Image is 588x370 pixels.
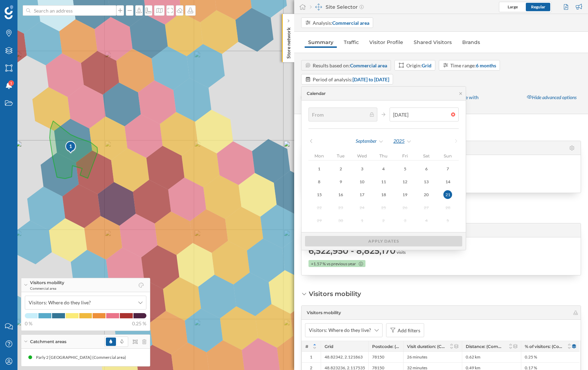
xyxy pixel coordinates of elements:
div: 1 [65,143,77,150]
p: Sun [437,153,458,158]
div: 48.82342, 2.121863 [321,352,368,362]
div: 8 [308,177,330,186]
div: Hide advanced options [523,91,581,104]
button: 11 [373,177,394,186]
div: Grid [321,341,368,351]
button: 4 [373,164,394,173]
button: 16 [330,190,351,199]
span: 1 [10,80,12,87]
button: 7 [437,164,458,173]
button: 1 [308,164,330,173]
p: Fri [394,153,415,158]
div: Add filters [398,327,420,334]
div: Time range: [450,62,496,69]
span: Visitors: Where do they live? [29,299,91,306]
button: 6 [416,164,437,173]
div: 21 [443,190,452,199]
span: Distance: (Commercial area) ([DATE] to [DATE]) [466,344,504,349]
span: 0.25 % [525,354,537,360]
span: 6,522,950 - 8,825,170 [308,245,395,257]
img: dashboards-manager.svg [315,3,322,10]
span: Support [15,5,40,11]
img: Geoblink Logo [5,5,13,19]
button: 2 [330,164,351,173]
button: 21 [437,190,458,199]
div: 14 [437,177,458,186]
span: Commercial area [30,286,64,291]
span: Visitors: Where do they live? [309,327,371,334]
div: 10 [351,177,373,186]
p: Mon [308,153,330,158]
p: Sat [416,153,437,158]
button: 20 [416,190,437,199]
span: 0.62 km [466,354,480,360]
a: Summary [305,37,337,48]
div: Period of analysis: [313,76,389,83]
button: 17 [351,190,373,199]
span: Visit duration: (Commercial area) ([DATE] to [DATE]) [407,344,445,349]
span: Postcode: (Commercial area) ([DATE] to [DATE]) [372,344,400,349]
button: 9 [330,177,351,186]
strong: Grid [422,62,431,68]
p: Store network [285,24,292,59]
span: Visitors mobility [307,310,341,316]
div: 11 [373,177,394,186]
div: Origin: [406,62,431,69]
p: Tue [330,153,351,158]
img: pois-map-marker.svg [65,141,77,154]
strong: [DATE] to [DATE] [353,76,389,82]
div: 1 [302,352,321,362]
span: 78150 [372,354,384,360]
strong: Commercial area [332,20,369,26]
a: Visitor Profile [366,37,407,48]
button: 14 [437,177,458,186]
div: 9 [330,177,351,186]
div: Visitors mobility [309,289,361,298]
span: +1.57 % [311,261,326,267]
div: 1 [65,141,75,153]
strong: Commercial area [350,62,387,68]
span: % of visitors: (Commercial area) ([DATE] to [DATE]) [525,344,563,349]
span: Catchment areas [30,339,66,345]
div: # [302,341,321,351]
button: 5 [394,164,415,173]
span: 26 minutes [407,354,427,360]
p: Wed [351,153,373,158]
a: Traffic [340,37,362,48]
span: Regular [531,4,545,9]
div: Results based on: [313,62,387,69]
button: 10 [351,177,373,186]
div: Calendar [307,90,326,97]
div: 13 [416,177,437,186]
a: Shared Visitors [410,37,455,48]
button: 12 [394,177,415,186]
button: 13 [416,177,437,186]
div: 12 [394,177,415,186]
div: Site Selector [310,3,364,10]
strong: 6 months [476,62,496,68]
p: Thu [373,153,394,158]
button: 15 [308,190,330,199]
span: vs previous year [327,261,356,267]
button: 8 [308,177,330,186]
button: 3 [351,164,373,173]
div: Analysis: [313,19,369,27]
span: visits [397,249,406,256]
button: 19 [394,190,415,199]
span: 0.25 % [132,320,146,327]
span: 0 % [25,320,32,327]
button: 18 [373,190,394,199]
span: Visitors mobility [30,280,64,286]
